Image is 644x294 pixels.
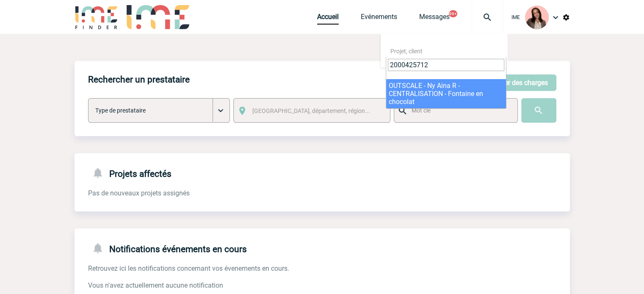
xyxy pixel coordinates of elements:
[419,13,450,25] a: Messages
[525,5,549,29] img: 94396-3.png
[88,242,247,254] h4: Notifications événements en cours
[88,281,223,289] span: Vous n'avez actuellement aucune notification
[88,264,289,272] span: Retrouvez ici les notifications concernant vos évenements en cours.
[317,13,339,25] a: Accueil
[75,5,119,29] img: IME-Finder
[88,189,190,197] span: Pas de nouveaux projets assignés
[511,14,520,20] span: IME
[521,98,556,123] input: Submit
[91,167,109,179] img: notifications-24-px-g.png
[91,242,109,254] img: notifications-24-px-g.png
[88,74,190,85] h4: Rechercher un prestataire
[88,167,171,179] h4: Projets affectés
[386,79,506,108] li: OUTSCALE - Ny Aina R - CENTRALISATION - Fontaine en chocolat
[252,107,370,114] span: [GEOGRAPHIC_DATA], département, région...
[449,10,457,17] button: 99+
[390,48,423,55] span: Projet, client
[409,105,510,116] input: Mot clé
[361,13,397,25] a: Evénements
